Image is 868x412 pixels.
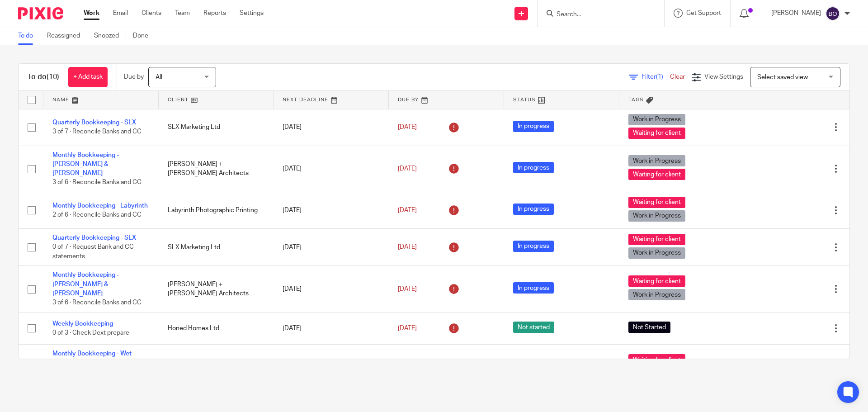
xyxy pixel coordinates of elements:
span: Select saved view [757,74,808,81]
span: In progress [513,282,554,294]
a: Reassigned [47,27,87,45]
span: All [156,74,162,81]
a: + Add task [68,67,108,87]
h1: To do [28,72,59,82]
span: View Settings [704,74,743,80]
span: In progress [513,241,554,252]
td: [DATE] [274,266,389,313]
img: svg%3E [826,6,840,21]
a: Team [175,9,190,18]
span: 3 of 6 · Reconcile Banks and CC [52,300,142,306]
span: Waiting for client [628,169,685,180]
span: [DATE] [398,207,417,213]
span: Filter [642,74,670,80]
span: [DATE] [398,244,417,251]
span: Get Support [686,10,721,16]
a: Snoozed [94,27,126,45]
span: Waiting for client [628,234,685,245]
span: Not started [513,322,554,333]
a: Monthly Bookkeeping - [PERSON_NAME] & [PERSON_NAME] [52,272,119,297]
a: Weekly Bookkeeping [52,321,113,327]
a: Monthly Bookkeeping - [PERSON_NAME] & [PERSON_NAME] [52,152,119,177]
a: Quarterly Bookkeeping - SLX [52,119,136,126]
td: [DATE] [274,109,389,146]
a: Monthly Bookkeeping - Labyrinth [52,203,148,209]
span: [DATE] [398,325,417,331]
td: [DATE] [274,146,389,192]
a: To do [18,27,40,45]
td: Wet Weather Ltd [159,345,274,391]
span: [DATE] [398,286,417,292]
span: 0 of 3 · Check Dext prepare [52,330,129,336]
td: SLX Marketing Ltd [159,229,274,266]
span: In progress [513,204,554,215]
td: Honed Homes Ltd [159,313,274,345]
span: Not Started [628,322,670,333]
td: Labyrinth Photographic Printing [159,192,274,229]
a: Settings [240,9,264,18]
span: Work in Progress [628,289,685,300]
a: Quarterly Bookkeeping - SLX [52,235,136,241]
span: Waiting for client [628,197,685,208]
td: [DATE] [274,345,389,391]
span: (1) [656,74,663,80]
span: Work in Progress [628,210,685,222]
span: 3 of 6 · Reconcile Banks and CC [52,180,142,186]
span: [DATE] [398,124,417,130]
span: 2 of 6 · Reconcile Banks and CC [52,212,142,218]
td: SLX Marketing Ltd [159,109,274,146]
td: [DATE] [274,313,389,345]
span: Waiting for client [628,128,685,139]
span: Waiting for client [628,275,685,287]
p: [PERSON_NAME] [771,9,821,18]
p: Due by [124,72,144,81]
td: [PERSON_NAME] + [PERSON_NAME] Architects [159,146,274,192]
span: In progress [513,162,554,173]
span: (10) [47,73,59,81]
a: Work [84,9,99,18]
span: 0 of 7 · Request Bank and CC statements [52,244,134,260]
input: Search [556,11,637,19]
a: Reports [203,9,226,18]
a: Clear [670,74,685,80]
img: Pixie [18,7,63,19]
td: [DATE] [274,229,389,266]
a: Monthly Bookkeeping - Wet Weather [52,350,132,366]
span: [DATE] [398,166,417,172]
span: Work in Progress [628,114,685,125]
a: Clients [142,9,161,18]
span: Work in Progress [628,247,685,259]
a: Done [133,27,155,45]
span: 3 of 7 · Reconcile Banks and CC [52,129,142,135]
span: Tags [628,97,644,102]
span: Waiting for client [628,354,685,365]
td: [DATE] [274,192,389,229]
span: Work in Progress [628,155,685,166]
td: [PERSON_NAME] + [PERSON_NAME] Architects [159,266,274,313]
span: In progress [513,121,554,132]
a: Email [113,9,128,18]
